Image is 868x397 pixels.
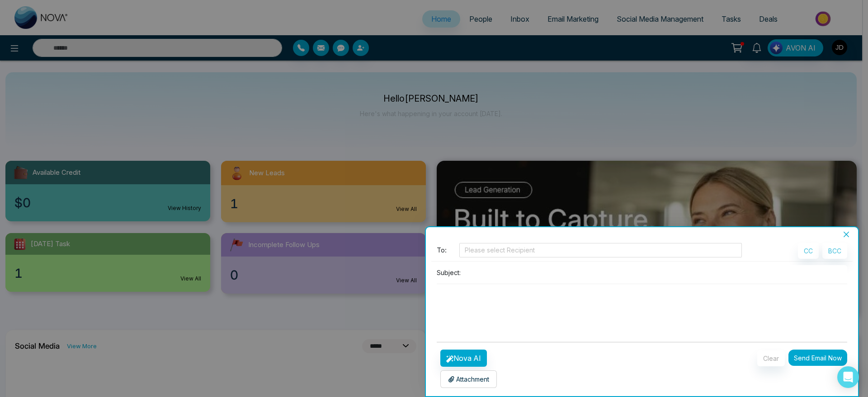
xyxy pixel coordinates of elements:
[448,374,489,384] p: Attachment
[843,231,850,238] span: close
[822,243,847,259] button: BCC
[788,350,847,366] button: Send Email Now
[798,243,819,259] button: CC
[437,268,461,277] p: Subject:
[440,350,487,367] button: Nova AI
[837,366,859,388] div: Open Intercom Messenger
[757,350,785,366] button: Clear
[840,230,853,238] button: Close
[437,245,447,256] span: To:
